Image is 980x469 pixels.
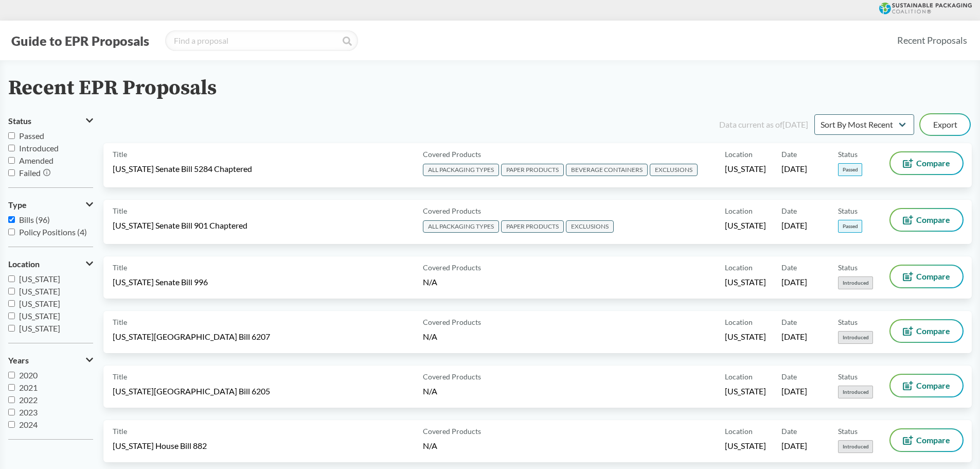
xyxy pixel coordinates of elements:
span: Introduced [838,276,873,289]
span: Amended [19,155,54,165]
button: Location [8,255,93,273]
span: [US_STATE] [19,286,60,296]
span: N/A [423,277,437,287]
span: Type [8,200,27,210]
span: ALL PACKAGING TYPES [423,220,499,233]
span: 2021 [19,383,38,392]
input: Introduced [8,145,15,151]
input: 2022 [8,396,15,403]
span: Title [113,262,127,273]
div: Data current as of [DATE] [719,118,808,131]
span: [US_STATE] [19,274,60,284]
input: [US_STATE] [8,325,15,332]
span: [DATE] [781,331,807,342]
span: Date [781,426,797,437]
span: Introduced [838,331,873,344]
span: N/A [423,332,437,341]
button: Compare [890,152,963,174]
input: [US_STATE] [8,288,15,294]
input: Policy Positions (4) [8,229,15,235]
span: Date [781,149,797,160]
span: [US_STATE] [19,299,60,308]
span: Covered Products [423,426,481,437]
input: [US_STATE] [8,312,15,319]
span: Compare [916,327,950,335]
span: Introduced [838,440,873,453]
span: Title [113,205,127,216]
input: Passed [8,132,15,139]
span: Status [838,426,858,437]
button: Compare [890,209,963,231]
span: [US_STATE] [725,331,766,342]
span: Title [113,426,127,437]
span: 2024 [19,420,38,429]
button: Compare [890,266,963,287]
button: Type [8,196,93,214]
span: Status [838,317,858,327]
span: [US_STATE] [19,311,60,321]
span: Introduced [19,143,59,153]
span: Covered Products [423,317,481,327]
span: Policy Positions (4) [19,227,87,237]
span: Compare [916,159,950,167]
button: Compare [890,429,963,451]
span: [US_STATE] [725,163,766,175]
button: Years [8,352,93,369]
span: Status [838,262,858,273]
span: Covered Products [423,149,481,160]
span: Covered Products [423,371,481,382]
span: ALL PACKAGING TYPES [423,164,499,176]
span: [US_STATE] [725,220,766,231]
span: [DATE] [781,440,807,451]
span: Bills (96) [19,215,50,224]
span: [US_STATE] [19,323,60,333]
span: N/A [423,441,437,450]
a: Recent Proposals [893,29,972,52]
input: 2024 [8,421,15,428]
span: Location [8,259,40,269]
span: [US_STATE] [725,386,766,397]
span: Location [725,317,753,327]
span: Date [781,317,797,327]
span: [US_STATE] [725,276,766,288]
span: [DATE] [781,386,807,397]
span: Passed [838,220,862,233]
span: Compare [916,272,950,281]
span: EXCLUSIONS [566,220,614,233]
span: [US_STATE] [725,440,766,451]
span: Title [113,371,127,382]
input: [US_STATE] [8,275,15,282]
span: Compare [916,216,950,224]
span: N/A [423,386,437,396]
span: [US_STATE] Senate Bill 996 [113,276,208,288]
span: Date [781,262,797,273]
button: Compare [890,375,963,396]
span: Location [725,426,753,437]
span: Status [8,116,31,126]
button: Guide to EPR Proposals [8,32,152,49]
span: BEVERAGE CONTAINERS [566,164,648,176]
span: Passed [838,163,862,176]
input: [US_STATE] [8,300,15,307]
span: Covered Products [423,205,481,216]
span: Compare [916,381,950,390]
input: Bills (96) [8,216,15,223]
input: 2023 [8,409,15,415]
span: Status [838,149,858,160]
input: Failed [8,169,15,176]
span: [US_STATE] Senate Bill 901 Chaptered [113,220,247,231]
span: [DATE] [781,163,807,175]
span: Location [725,149,753,160]
input: Find a proposal [165,30,358,51]
button: Export [920,114,970,135]
span: Location [725,262,753,273]
span: Introduced [838,386,873,398]
span: [US_STATE] House Bill 882 [113,440,207,451]
span: Location [725,205,753,216]
span: 2023 [19,407,38,417]
input: 2021 [8,384,15,391]
span: 2020 [19,370,38,380]
input: 2020 [8,372,15,378]
span: Passed [19,131,44,141]
span: Years [8,356,29,365]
